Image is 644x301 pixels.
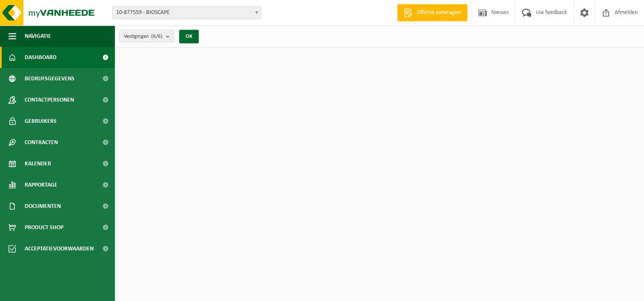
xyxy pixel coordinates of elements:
span: Documenten [25,196,61,217]
span: Bedrijfsgegevens [25,68,74,89]
span: Acceptatievoorwaarden [25,238,94,259]
span: Vestigingen [124,30,163,43]
span: Navigatie [25,26,51,47]
count: (6/6) [151,34,163,39]
span: Gebruikers [25,111,57,132]
span: Contactpersonen [25,89,74,111]
span: Kalender [25,153,51,174]
a: Offerte aanvragen [397,4,467,21]
span: Rapportage [25,174,57,196]
span: 10-877559 - BIOSCAPE [112,6,261,19]
span: Offerte aanvragen [415,9,463,17]
span: Contracten [25,132,58,153]
span: 10-877559 - BIOSCAPE [113,7,261,19]
span: Dashboard [25,47,57,68]
button: OK [179,30,199,43]
span: Product Shop [25,217,63,238]
button: Vestigingen(6/6) [119,30,174,43]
